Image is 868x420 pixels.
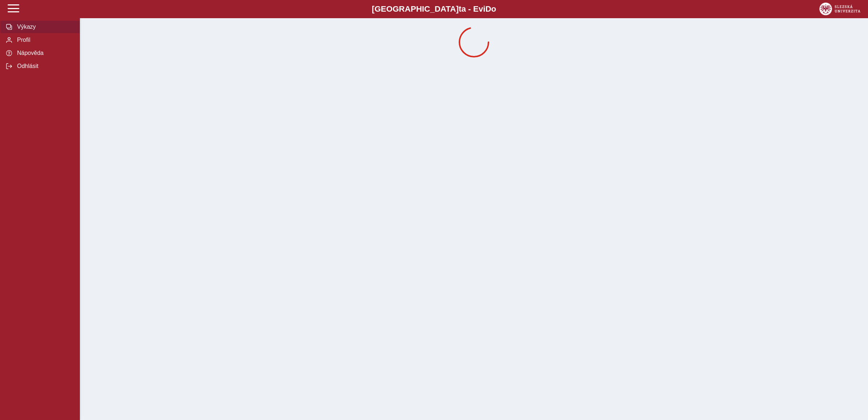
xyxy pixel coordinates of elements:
span: Výkazy [15,24,74,30]
b: [GEOGRAPHIC_DATA] a - Evi [22,4,846,14]
span: Odhlásit [15,63,74,69]
img: logo_web_su.png [819,3,860,15]
span: Profil [15,37,74,43]
span: D [485,4,491,13]
span: o [491,4,496,13]
span: t [459,4,461,13]
span: Nápověda [15,50,74,56]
